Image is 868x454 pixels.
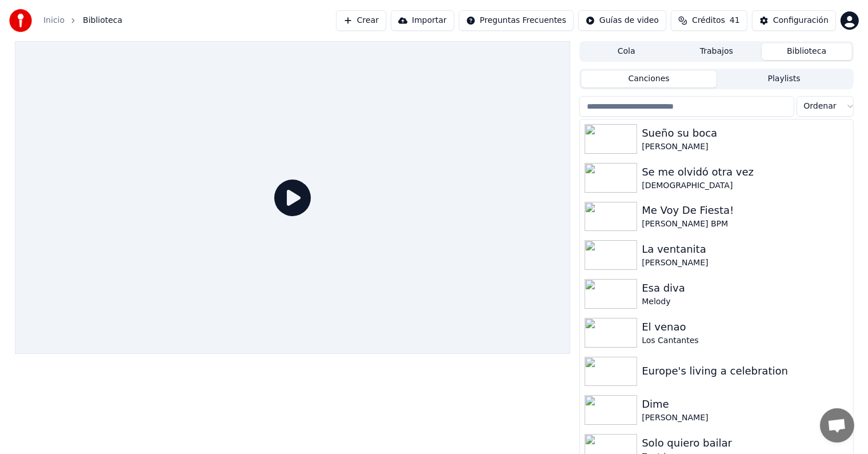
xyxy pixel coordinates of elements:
[642,141,848,153] div: [PERSON_NAME]
[642,257,848,269] div: [PERSON_NAME]
[642,319,848,335] div: El venao
[642,202,848,218] div: Me Voy De Fiesta!
[642,412,848,424] div: [PERSON_NAME]
[642,180,848,192] div: [DEMOGRAPHIC_DATA]
[773,15,829,26] div: Configuración
[642,218,848,230] div: [PERSON_NAME] BPM
[43,15,65,26] a: Inicio
[642,241,848,257] div: La ventanita
[642,125,848,141] div: Sueño su boca
[820,408,854,443] div: Chat abierto
[762,43,852,60] button: Biblioteca
[671,10,747,31] button: Créditos41
[730,15,740,26] span: 41
[336,10,386,31] button: Crear
[642,164,848,180] div: Se me olvidó otra vez
[671,43,762,60] button: Trabajos
[43,15,122,26] nav: breadcrumb
[581,43,671,60] button: Cola
[391,10,454,31] button: Importar
[642,396,848,412] div: Dime
[459,10,574,31] button: Preguntas Frecuentes
[9,9,32,32] img: youka
[692,15,725,26] span: Créditos
[717,71,852,87] button: Playlists
[752,10,836,31] button: Configuración
[581,71,717,87] button: Canciones
[642,335,848,347] div: Los Cantantes
[642,435,848,451] div: Solo quiero bailar
[642,296,848,308] div: Melody
[804,101,837,112] span: Ordenar
[83,15,122,26] span: Biblioteca
[642,280,848,296] div: Esa diva
[642,363,848,379] div: Europe's living a celebration
[578,10,666,31] button: Guías de video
